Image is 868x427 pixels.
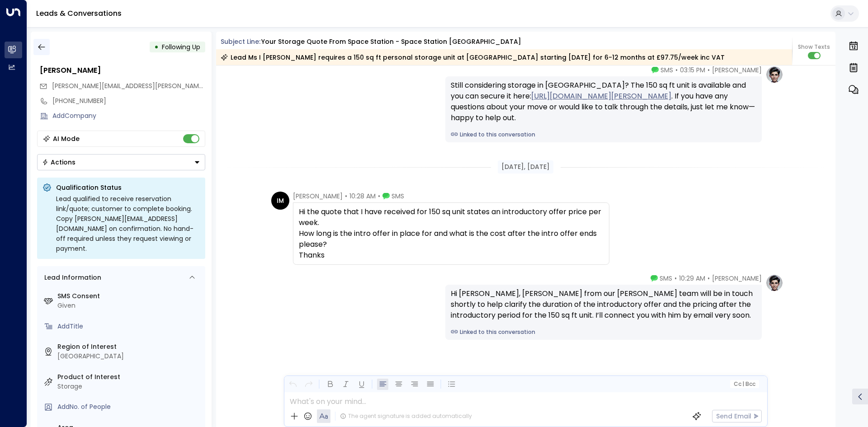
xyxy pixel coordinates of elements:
button: Cc|Bcc [730,380,759,389]
div: Lead Ms I [PERSON_NAME] requires a 150 sq ft personal storage unit at [GEOGRAPHIC_DATA] starting ... [221,53,725,62]
div: Lead qualified to receive reservation link/quote; customer to complete booking. Copy [PERSON_NAME... [56,194,200,253]
span: [PERSON_NAME] [712,274,762,283]
span: Following Up [162,42,200,52]
span: imelda.molloy@indliv.co.uk [52,81,205,91]
span: SMS [392,192,404,201]
span: [PERSON_NAME] [293,192,343,201]
span: • [378,192,380,201]
div: AddCompany [52,111,205,121]
span: | [742,381,744,387]
span: • [345,192,347,201]
span: Cc Bcc [733,381,755,387]
button: Redo [303,379,314,390]
span: Show Texts [798,43,830,51]
button: Actions [37,154,205,170]
span: Subject Line: [221,37,260,46]
div: Hi the quote that I have received for 150 sq unit states an introductory offer price per week. Ho... [299,206,604,261]
label: Product of Interest [57,372,202,382]
span: 03:15 PM [680,66,705,75]
a: Leads & Conversations [36,8,122,19]
div: • [154,39,159,55]
a: [URL][DOMAIN_NAME][PERSON_NAME] [531,91,671,102]
span: • [675,274,677,283]
div: [PERSON_NAME] [40,65,205,76]
div: The agent signature is added automatically [340,412,472,420]
span: [PERSON_NAME][EMAIL_ADDRESS][PERSON_NAME][DOMAIN_NAME] [52,81,256,90]
div: [DATE], [DATE] [498,160,553,174]
div: AddTitle [57,322,202,331]
span: • [708,66,710,75]
div: Lead Information [41,273,101,282]
div: [GEOGRAPHIC_DATA] [57,352,202,361]
span: • [708,274,710,283]
img: profile-logo.png [765,274,783,292]
div: Button group with a nested menu [37,154,205,170]
p: Qualification Status [56,183,200,192]
span: • [675,66,678,75]
div: IM [271,192,289,210]
div: [PHONE_NUMBER] [52,96,205,106]
img: profile-logo.png [765,66,783,84]
div: Actions [42,158,75,166]
span: SMS [660,66,673,75]
button: Undo [287,379,298,390]
label: SMS Consent [57,291,202,301]
label: Region of Interest [57,342,202,352]
div: Your storage quote from Space Station - Space Station [GEOGRAPHIC_DATA] [261,37,521,47]
div: Given [57,301,202,310]
div: Storage [57,382,202,391]
div: Hi [PERSON_NAME], [PERSON_NAME] from our [PERSON_NAME] team will be in touch shortly to help clar... [451,288,756,321]
a: Linked to this conversation [451,131,756,139]
span: 10:29 AM [679,274,705,283]
span: [PERSON_NAME] [712,66,762,75]
div: Still considering storage in [GEOGRAPHIC_DATA]? The 150 sq ft unit is available and you can secur... [451,80,756,123]
div: AI Mode [53,134,80,143]
span: 10:28 AM [349,192,376,201]
span: SMS [660,274,672,283]
a: Linked to this conversation [451,328,756,336]
div: AddNo. of People [57,402,202,412]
